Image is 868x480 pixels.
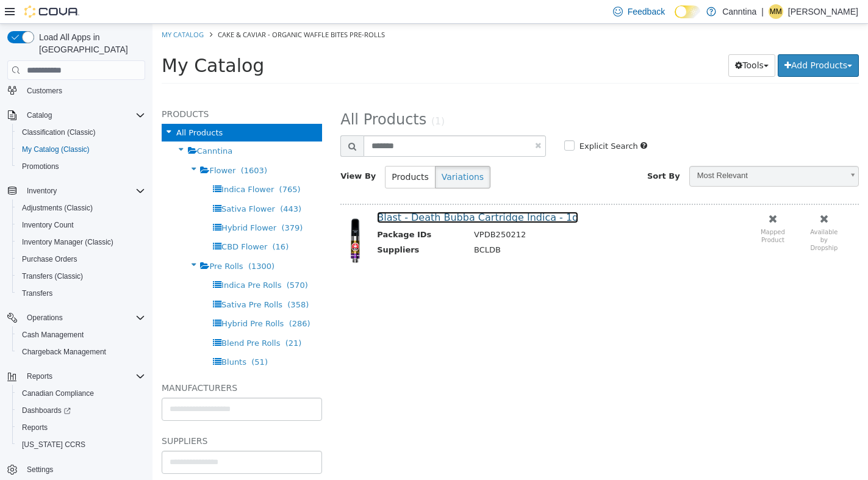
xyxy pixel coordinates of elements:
span: Dashboards [22,406,71,415]
span: Transfers (Classic) [17,269,145,284]
span: Settings [22,462,145,477]
span: Inventory Count [17,218,145,232]
a: Promotions [17,159,64,174]
button: [US_STATE] CCRS [12,436,150,453]
label: Explicit Search [424,116,486,129]
a: Adjustments (Classic) [17,201,98,215]
button: Add Products [625,30,706,53]
button: Products [232,142,282,165]
span: (286) [137,295,158,304]
span: Transfers [22,288,52,298]
span: View By [188,148,223,157]
img: Cova [24,5,79,18]
a: Most Relevant [537,142,706,163]
button: My Catalog (Classic) [12,141,150,158]
a: Settings [22,462,58,477]
span: Sort By [495,148,528,157]
button: Adjustments (Classic) [12,199,150,217]
td: BCLDB [312,220,575,235]
div: Morgan Meredith [769,4,783,19]
span: (379) [129,199,150,209]
span: Chargeback Management [22,347,106,357]
a: Dashboards [17,403,76,418]
span: Inventory [22,184,145,198]
span: Reports [27,371,52,381]
button: Operations [2,309,150,326]
a: [US_STATE] CCRS [17,437,90,452]
span: Operations [22,310,145,325]
span: Promotions [17,159,145,174]
a: Dashboards [12,402,150,419]
span: (765) [127,161,148,170]
a: Classification (Classic) [17,125,101,140]
button: Inventory Count [12,217,150,234]
span: Blunts [69,334,94,343]
span: [US_STATE] CCRS [22,440,85,450]
small: (1) [279,92,292,103]
span: Canadian Compliance [17,386,145,401]
button: Variations [282,142,338,165]
span: Hybrid Pre Rolls [69,295,131,304]
span: Blend Pre Rolls [69,315,127,324]
p: [PERSON_NAME] [788,4,858,19]
span: Indica Pre Rolls [69,257,129,266]
span: Classification (Classic) [22,127,96,137]
span: Dashboards [17,403,145,418]
span: Inventory Manager (Classic) [22,237,113,247]
span: Adjustments (Classic) [22,203,93,213]
button: Promotions [12,158,150,175]
th: Package IDs [224,205,312,220]
span: Transfers [17,286,145,301]
span: Washington CCRS [17,437,145,452]
span: Operations [27,313,63,323]
p: | [761,4,764,19]
span: Sativa Flower [69,181,123,190]
span: Promotions [22,162,59,171]
span: Cake & Caviar - Organic Waffle Bites Pre-Rolls [65,6,232,15]
span: Adjustments (Classic) [17,201,145,215]
span: Transfers (Classic) [22,271,83,281]
a: Inventory Manager (Classic) [17,235,118,249]
span: My Catalog (Classic) [22,145,90,154]
button: Inventory [22,184,62,198]
span: Hybrid Flower [69,199,124,209]
span: Reports [17,420,145,435]
span: Feedback [628,5,665,18]
button: Operations [22,310,68,325]
button: Customers [2,82,150,99]
span: CBD Flower [69,218,115,227]
small: Available by Dropship [658,205,685,227]
span: (1603) [88,142,115,151]
a: Inventory Count [17,218,79,232]
span: Customers [27,86,62,96]
a: Transfers (Classic) [17,269,88,284]
button: Inventory Manager (Classic) [12,234,150,251]
span: All Products [24,104,70,113]
a: My Catalog [9,6,51,15]
span: Cash Management [17,328,145,342]
span: (51) [99,334,115,343]
button: Chargeback Management [12,343,150,360]
span: Inventory Manager (Classic) [17,235,145,249]
span: (358) [135,276,156,285]
span: Inventory [27,186,57,196]
th: Suppliers [224,220,312,235]
span: MM [770,4,782,19]
span: Canntina [45,123,80,132]
a: Chargeback Management [17,345,111,359]
span: Inventory Count [22,220,74,230]
h5: Manufacturers [9,357,170,371]
span: All Products [188,87,274,104]
button: Transfers (Classic) [12,268,150,285]
span: Purchase Orders [17,252,145,267]
a: Transfers [17,286,57,301]
h5: Suppliers [9,410,170,424]
small: Mapped Product [608,205,633,220]
button: Purchase Orders [12,251,150,268]
span: Reports [22,423,48,432]
span: Indica Flower [69,161,121,170]
h5: Products [9,83,170,98]
span: My Catalog [9,31,112,52]
button: Cash Management [12,326,150,343]
span: Sativa Pre Rolls [69,276,130,285]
